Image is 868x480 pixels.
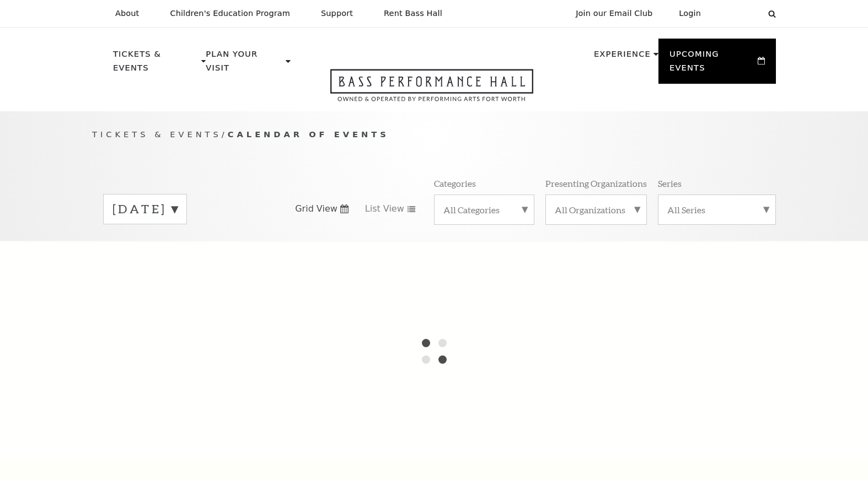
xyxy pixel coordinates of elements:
span: List View [365,203,404,215]
p: Upcoming Events [669,47,755,81]
p: Experience [594,47,651,67]
p: About [115,9,139,18]
label: [DATE] [112,201,178,218]
p: Children's Education Program [170,9,290,18]
p: / [92,128,776,142]
label: All Organizations [555,204,637,215]
span: Calendar of Events [228,130,389,139]
p: Plan Your Visit [206,47,283,81]
label: All Categories [443,204,525,215]
p: Categories [434,177,476,189]
p: Support [321,9,353,18]
p: Presenting Organizations [545,177,647,189]
p: Rent Bass Hall [384,9,442,18]
span: Grid View [295,203,337,215]
span: Tickets & Events [92,130,222,139]
p: Series [658,177,682,189]
label: All Series [667,204,767,215]
p: Tickets & Events [113,47,199,81]
select: Select: [719,8,758,19]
